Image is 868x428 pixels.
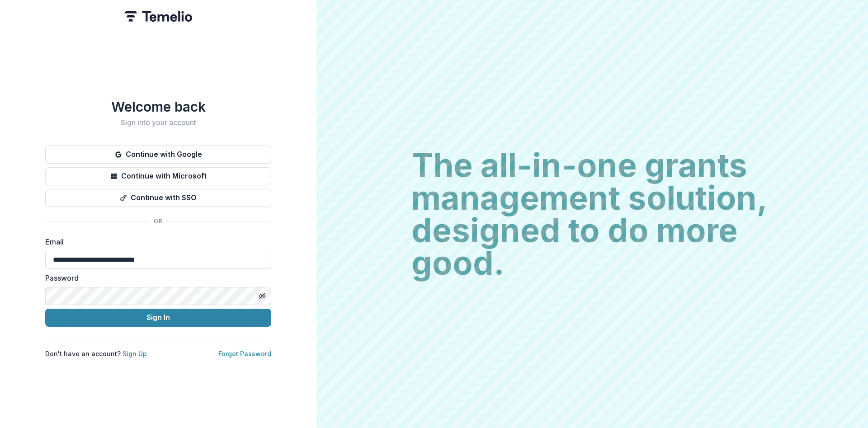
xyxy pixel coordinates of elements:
p: Don't have an account? [45,349,147,358]
button: Continue with Google [45,146,271,164]
button: Continue with Microsoft [45,167,271,185]
button: Continue with SSO [45,189,271,207]
label: Email [45,236,266,247]
button: Sign In [45,309,271,327]
a: Forgot Password [218,350,271,357]
h2: Sign into your account [45,118,271,127]
h1: Welcome back [45,99,271,115]
a: Sign Up [123,350,147,357]
button: Toggle password visibility [255,289,269,303]
label: Password [45,273,266,283]
img: Temelio [124,11,192,22]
